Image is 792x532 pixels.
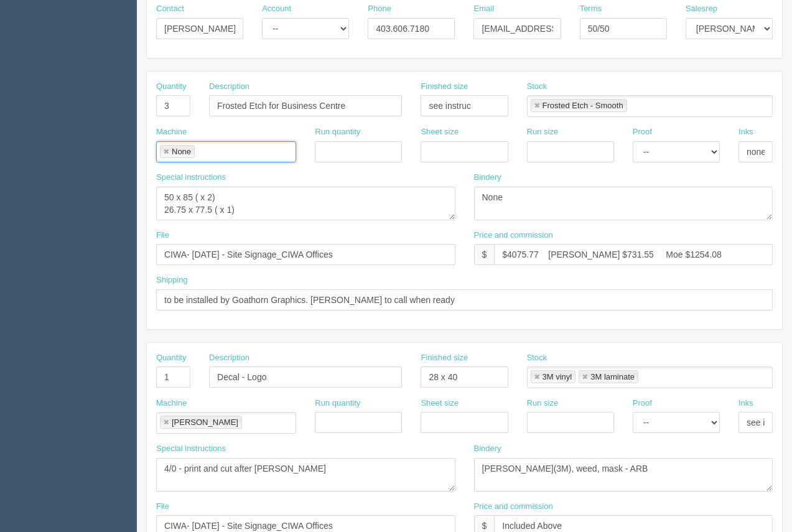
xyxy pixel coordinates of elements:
label: Shipping [156,274,188,286]
label: Sheet size [421,398,459,409]
label: Quantity [156,352,186,364]
label: Quantity [156,81,186,93]
label: Run quantity [315,398,360,409]
label: Price and commission [474,230,553,241]
label: Salesrep [686,3,717,15]
label: Proof [633,398,652,409]
label: Phone [368,3,391,15]
textarea: 4/0 - print and cut after [PERSON_NAME] [156,458,455,492]
label: Bindery [474,172,501,184]
label: Bindery [474,443,501,455]
label: Proof [633,126,652,138]
label: Finished size [421,81,468,93]
label: Stock [527,352,547,364]
label: Inks [738,398,753,409]
label: Terms [580,3,602,15]
textarea: [PERSON_NAME](3M), weed, mask - ARB [474,458,773,492]
label: Special instructions [156,172,226,184]
label: Sheet size [421,126,459,138]
label: Special instructions [156,443,226,455]
label: Account [262,3,291,15]
div: [PERSON_NAME] [172,418,238,426]
label: Machine [156,126,187,138]
textarea: [PERSON_NAME](3M), weed, mask - ARB [474,187,773,220]
div: 3M vinyl [543,373,572,381]
label: File [156,501,169,513]
label: Contact [156,3,184,15]
label: Price and commission [474,501,553,513]
label: Description [209,81,249,93]
textarea: 4/0 - print and cut after [PERSON_NAME] [156,187,455,220]
div: 3M laminate [590,373,635,381]
label: Run quantity [315,126,360,138]
label: Inks [738,126,753,138]
div: None [172,147,191,156]
label: File [156,230,169,241]
label: Finished size [421,352,468,364]
label: Description [209,352,249,364]
label: Stock [527,81,547,93]
div: $ [474,244,495,265]
label: Email [473,3,494,15]
label: Machine [156,398,187,409]
div: Frosted Etch - Smooth [543,101,623,110]
label: Run size [527,126,559,138]
label: Run size [527,398,559,409]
